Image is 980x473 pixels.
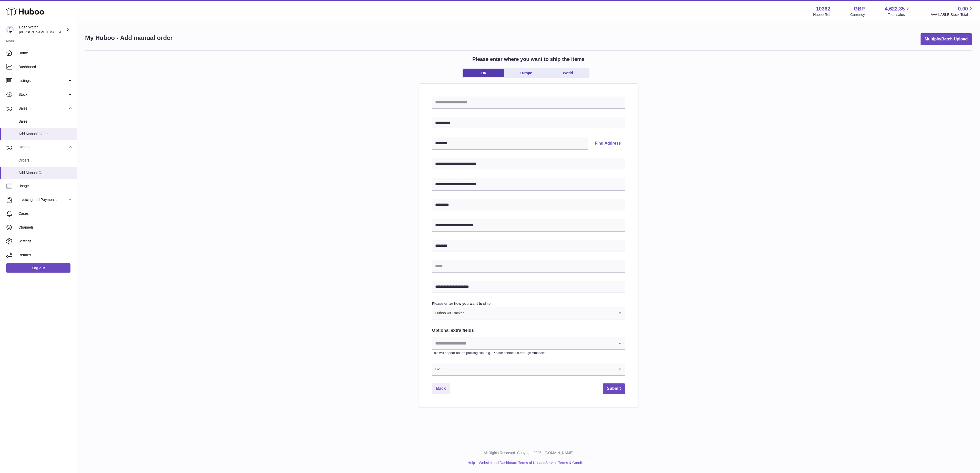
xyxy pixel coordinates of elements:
[958,5,968,12] span: 0.00
[921,33,972,45] button: Multiple/Batch Upload
[18,170,73,175] span: Add Manual Order
[18,119,73,124] span: Sales
[18,197,67,202] span: Invoicing and Payments
[432,307,465,319] span: Huboo 48 Tracked
[18,132,73,136] span: Add Manual Order
[19,30,103,34] span: [PERSON_NAME][EMAIL_ADDRESS][DOMAIN_NAME]
[591,137,625,150] button: Find Address
[6,26,14,34] img: james@dash-water.com
[479,461,539,465] a: Website and Dashboard Terms of Use
[432,337,625,350] div: Search for option
[432,301,625,306] label: Please enter how you want to ship
[18,78,67,83] span: Listings
[545,461,589,465] a: Service Terms & Conditions
[432,363,443,375] span: B2C
[18,158,73,163] span: Orders
[18,225,73,230] span: Channels
[18,253,73,257] span: Returns
[505,69,546,77] a: Europe
[443,363,615,375] input: Search for option
[850,12,865,17] div: Currency
[18,184,73,188] span: Usage
[432,328,625,334] h2: Optional extra fields
[885,5,905,12] span: 4,622.35
[854,5,865,12] strong: GBP
[477,460,589,465] li: and
[18,211,73,216] span: Cases
[468,461,475,465] a: Help
[18,92,67,97] span: Stock
[432,307,625,319] div: Search for option
[463,69,504,77] a: UK
[18,145,67,149] span: Orders
[813,12,830,17] div: Huboo Ref
[6,263,70,273] a: Log out
[85,34,173,42] h1: My Huboo - Add manual order
[931,12,974,17] span: AVAILABLE Stock Total
[888,12,911,17] span: Total sales
[432,383,450,394] a: Back
[465,307,615,319] input: Search for option
[18,51,73,56] span: Home
[885,5,911,17] a: 4,622.35 Total sales
[18,64,73,69] span: Dashboard
[432,351,625,355] p: This will appear on the packing slip. e.g. 'Please contact us through Amazon'
[547,69,588,77] a: World
[18,239,73,244] span: Settings
[816,5,830,12] strong: 10362
[472,56,585,63] h2: Please enter where you want to ship the items
[18,106,67,111] span: Sales
[603,383,625,394] button: Submit
[432,363,625,376] div: Search for option
[81,450,976,455] p: All Rights Reserved. Copyright 2025 - [DOMAIN_NAME]
[432,337,615,349] input: Search for option
[19,25,65,35] div: Dash Water
[931,5,974,17] a: 0.00 AVAILABLE Stock Total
